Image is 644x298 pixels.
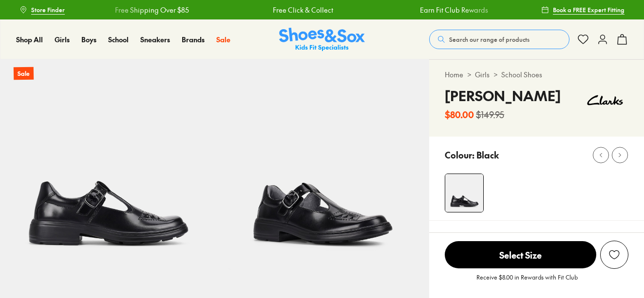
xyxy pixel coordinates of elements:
[476,108,504,121] s: $149.95
[16,35,43,45] a: Shop All
[115,5,189,15] a: Free Shipping Over $85
[553,5,625,14] span: Book a FREE Expert Fitting
[475,70,490,80] a: Girls
[600,241,628,269] button: Add to Wishlist
[55,35,70,45] a: Girls
[476,148,499,161] p: Black
[449,35,530,44] span: Search our range of products
[445,70,628,80] div: > >
[215,59,430,274] img: 5-124008_1
[31,5,65,14] span: Store Finder
[108,35,129,45] a: School
[81,35,96,45] a: Boys
[216,35,230,45] a: Sale
[182,35,205,45] a: Brands
[445,86,561,106] h4: [PERSON_NAME]
[429,30,569,49] button: Search our range of products
[140,35,170,45] a: Sneakers
[445,241,596,269] button: Select Size
[445,108,474,121] b: $80.00
[14,67,34,80] p: Sale
[279,28,365,52] img: SNS_Logo_Responsive.svg
[445,148,474,161] p: Colour:
[445,174,483,212] img: 4-124007_1
[273,5,333,15] a: Free Click & Collect
[19,1,65,18] a: Store Finder
[420,5,488,15] a: Earn Fit Club Rewards
[445,241,596,268] span: Select Size
[445,70,463,80] a: Home
[541,1,625,18] a: Book a FREE Expert Fitting
[476,273,578,290] p: Receive $8.00 in Rewards with Fit Club
[501,70,542,80] a: School Shoes
[582,86,628,115] img: Vendor logo
[279,28,365,52] a: Shoes & Sox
